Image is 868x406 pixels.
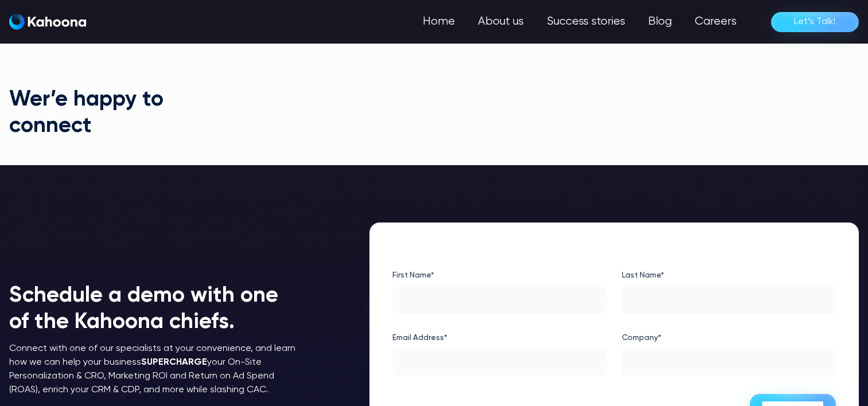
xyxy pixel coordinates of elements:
h1: Wer’e happy to connect [9,87,172,139]
a: Home [411,10,466,33]
strong: SUPERCHARGE [141,358,207,367]
label: Company* [622,329,836,347]
a: Blog [637,10,683,33]
a: Kahoona logo blackKahoona logo white [9,14,86,30]
p: Connect with one of our specialists at your convenience, and learn how we can help your business ... [9,342,302,397]
a: About us [466,10,535,33]
label: Email Address* [392,329,606,347]
img: Kahoona logo white [9,14,86,30]
label: Last Name* [622,266,836,284]
div: Let’s Talk! [794,13,836,31]
a: Let’s Talk! [771,12,859,32]
a: Success stories [535,10,637,33]
a: Careers [683,10,748,33]
h1: Schedule a demo with one of the Kahoona chiefs. [9,283,302,335]
label: First Name* [392,266,606,284]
